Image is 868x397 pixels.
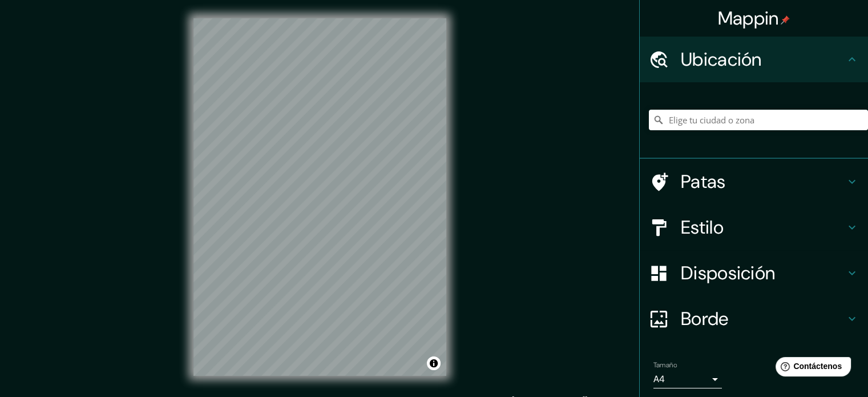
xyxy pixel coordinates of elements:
font: Estilo [681,215,724,239]
font: Borde [681,307,729,331]
font: Tamaño [653,360,677,370]
div: A4 [653,370,722,388]
font: Patas [681,170,726,194]
div: Disposición [640,250,868,296]
font: A4 [653,373,665,385]
div: Patas [640,159,868,204]
font: Mappin [718,6,779,30]
canvas: Mapa [193,18,446,376]
button: Activar o desactivar atribución [427,356,441,370]
div: Estilo [640,204,868,250]
div: Ubicación [640,37,868,82]
font: Ubicación [681,47,762,71]
div: Borde [640,296,868,342]
input: Elige tu ciudad o zona [649,110,868,130]
img: pin-icon.png [781,15,790,25]
font: Disposición [681,261,775,285]
iframe: Lanzador de widgets de ayuda [766,352,855,384]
